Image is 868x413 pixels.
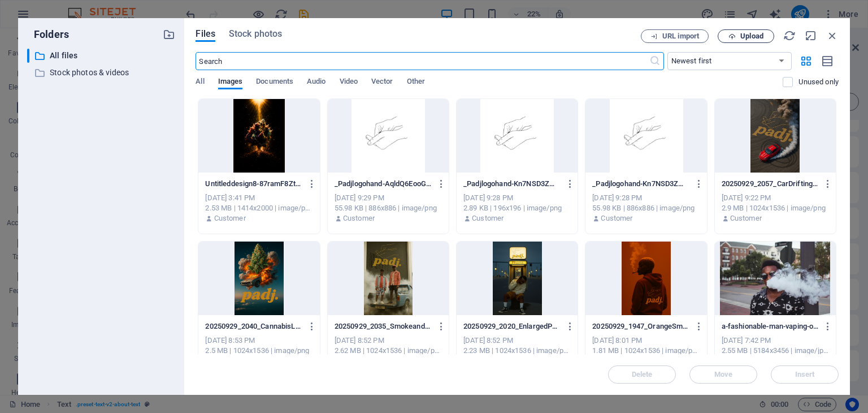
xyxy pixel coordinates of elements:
[307,75,325,91] span: Audio
[335,335,442,346] div: [DATE] 8:52 PM
[163,28,175,41] i: Create new folder
[463,335,571,346] div: [DATE] 8:52 PM
[826,29,839,42] i: Close
[27,27,69,42] p: Folders
[722,193,829,203] div: [DATE] 9:22 PM
[229,27,282,41] span: Stock photos
[205,321,302,332] p: 20250929_2040_CannabisLogoIntegration_remix_01k6bc9fgnfaab082225wyq4rq-gYMHeGIccmO-Yt5RfPRuuQ.png
[371,75,393,91] span: Vector
[340,75,358,91] span: Video
[722,346,829,356] div: 2.55 MB | 5184x3456 | image/jpeg
[205,335,313,346] div: [DATE] 8:53 PM
[472,213,504,223] p: Customer
[407,75,425,91] span: Other
[335,193,442,203] div: [DATE] 9:29 PM
[592,203,700,213] div: 55.98 KB | 886x886 | image/png
[205,203,313,213] div: 2.53 MB | 1414x2000 | image/png
[641,29,709,43] button: URL import
[343,213,375,223] p: Customer
[50,66,155,79] p: Stock photos & videos
[722,335,829,346] div: [DATE] 7:42 PM
[335,179,432,189] p: _Padjlogohand-AqldQ6EooGLDoWwFYSVGrQ.png
[27,66,175,80] div: Stock photos & videos
[592,193,700,203] div: [DATE] 9:28 PM
[722,203,829,213] div: 2.9 MB | 1024x1536 | image/png
[335,346,442,356] div: 2.62 MB | 1024x1536 | image/png
[335,203,442,213] div: 55.98 KB | 886x886 | image/png
[463,193,571,203] div: [DATE] 9:28 PM
[740,33,763,40] span: Upload
[463,203,571,213] div: 2.89 KB | 196x196 | image/png
[722,321,819,332] p: a-fashionable-man-vaping-on-a-street-in-williamsburg-va-with-urban-scenery-9F0yrdXwkCoVDztrfHIZsw...
[196,52,649,70] input: Search
[463,346,571,356] div: 2.23 MB | 1024x1536 | image/png
[783,29,796,42] i: Reload
[730,213,762,223] p: Customer
[592,321,689,332] p: 20250929_1947_OrangeSmokeHoodie_remix_01k6b98c2aecevsaa773eknq39-zOkt3EscONc3IUXYBOiISA.png
[463,321,561,332] p: 20250929_2020_EnlargedPhotoBooth_remix_01k6bb4cs2f65apd0gts0jhapg-c1GTagVkpVUhMnHIjQl7yw.png
[27,49,29,63] div: ​
[592,179,689,189] p: _Padjlogohand-Kn7NSD3ZMHgxkWDPUGKzZQ.png
[214,213,246,223] p: Customer
[205,346,313,356] div: 2.5 MB | 1024x1536 | image/png
[662,33,699,40] span: URL import
[601,213,632,223] p: Customer
[722,179,819,189] p: 20250929_2057_CarDriftingArt_remix_01k6bd954eebd87yt5n2dd017n-w2pxJmXhhiOZ8r4264DZ4Q.png
[196,75,204,91] span: All
[218,75,243,91] span: Images
[256,75,293,91] span: Documents
[205,179,302,189] p: Untitleddesign8-87ramF8ZtdFCZ0g0YpZxHA.png
[50,49,155,62] p: All files
[592,335,700,346] div: [DATE] 8:01 PM
[205,193,313,203] div: [DATE] 3:41 PM
[463,179,561,189] p: _Padjlogohand-Kn7NSD3ZMHgxkWDPUGKzZQ-jvEitdYWPMUKAYXqaCVKjg.png
[805,29,817,42] i: Minimize
[798,77,839,87] p: Displays only files that are not in use on the website. Files added during this session can still...
[592,346,700,356] div: 1.81 MB | 1024x1536 | image/png
[196,27,215,41] span: Files
[335,321,432,332] p: 20250929_2035_SmokeandLogoBuilding_remix_01k6bbz9c9fw0b825qgsyrhdp6-ed_8RrhWsa5iisY_MV6Xaw.png
[718,29,774,43] button: Upload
